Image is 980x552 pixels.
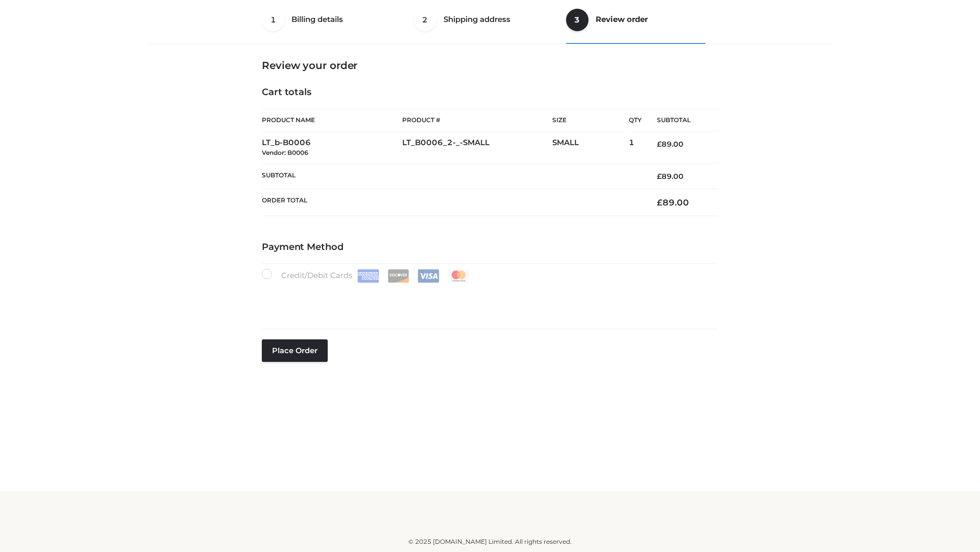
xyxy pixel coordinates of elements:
span: £ [657,140,661,149]
img: Visa [418,269,439,283]
img: Discover [387,269,409,283]
span: £ [657,197,663,208]
img: Mastercard [448,269,470,283]
th: Product # [402,108,552,132]
h3: Review your order [262,59,718,72]
th: Order Total [262,189,642,216]
bdi: 89.00 [657,172,683,181]
th: Product Name [262,108,402,132]
label: Credit/Debit Cards [262,269,471,283]
td: LT_b-B0006 [262,132,402,164]
th: Subtotal [262,164,642,189]
img: Amex [357,269,379,283]
h4: Cart totals [262,87,718,98]
button: Place order [262,339,328,362]
th: Size [552,109,624,132]
bdi: 89.00 [657,197,689,208]
div: © 2025 [DOMAIN_NAME] Limited. All rights reserved. [152,537,828,547]
iframe: Secure payment input frame [260,281,716,318]
span: £ [657,172,661,181]
bdi: 89.00 [657,140,683,149]
th: Qty [629,108,642,132]
td: SMALL [552,132,629,164]
th: Subtotal [642,109,718,132]
h4: Payment Method [262,242,718,253]
td: LT_B0006_2-_-SMALL [402,132,552,164]
td: 1 [629,132,642,164]
small: Vendor: B0006 [262,149,308,156]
